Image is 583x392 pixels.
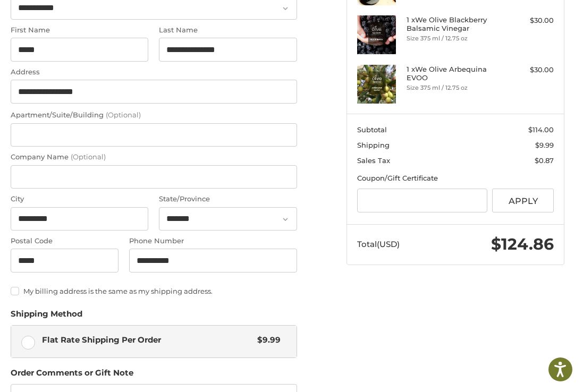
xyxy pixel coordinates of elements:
input: Gift Certificate or Coupon Code [357,189,487,212]
legend: Order Comments [11,367,133,384]
li: Size 375 ml / 12.75 oz [407,34,502,43]
label: State/Province [159,194,297,204]
label: Address [11,67,297,78]
h4: 1 x We Olive Blackberry Balsamic Vinegar [407,15,502,33]
label: Phone Number [129,236,297,246]
div: $30.00 [505,15,554,26]
span: Sales Tax [357,156,390,165]
label: Last Name [159,25,297,36]
span: Subtotal [357,125,387,134]
span: $9.99 [252,334,281,346]
label: Apartment/Suite/Building [11,110,297,121]
label: Company Name [11,152,297,163]
small: (Optional) [106,110,141,119]
span: $114.00 [528,125,554,134]
span: $9.99 [535,141,554,149]
label: First Name [11,25,149,36]
span: $0.87 [535,156,554,165]
label: City [11,194,149,204]
span: Total (USD) [357,239,400,249]
h4: 1 x We Olive Arbequina EVOO [407,65,502,82]
small: (Optional) [71,152,106,161]
button: Apply [492,189,554,212]
label: My billing address is the same as my shipping address. [11,287,297,295]
span: Flat Rate Shipping Per Order [42,334,252,346]
span: $124.86 [491,234,554,254]
label: Postal Code [11,236,119,246]
legend: Shipping Method [11,308,82,325]
li: Size 375 ml / 12.75 oz [407,83,502,92]
p: We're away right now. Please check back later! [15,16,120,24]
div: $30.00 [505,65,554,75]
button: Open LiveChat chat widget [122,14,135,27]
span: Shipping [357,141,390,149]
div: Coupon/Gift Certificate [357,173,554,184]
